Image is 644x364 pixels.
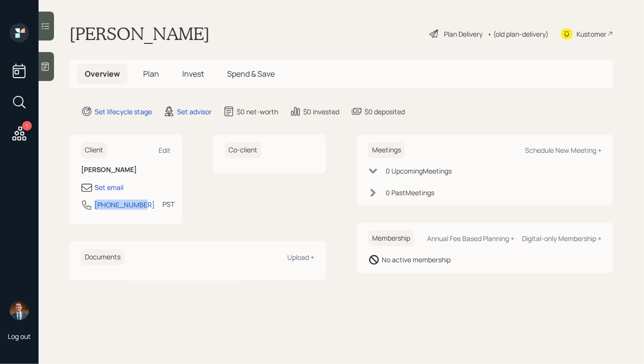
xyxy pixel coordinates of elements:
h6: Client [81,142,107,158]
div: 1 [22,121,32,131]
div: Kustomer [577,29,606,39]
div: PST [162,199,174,209]
div: No active membership [382,255,451,265]
span: Overview [85,68,120,79]
h6: Meetings [368,142,405,158]
div: Set advisor [177,107,212,117]
img: hunter_neumayer.jpg [10,301,29,320]
div: $0 net-worth [237,107,278,117]
div: Annual Fee Based Planning + [427,234,514,243]
span: Invest [182,68,204,79]
h6: Membership [368,230,414,246]
h6: Documents [81,249,124,265]
div: • (old plan-delivery) [487,29,549,39]
div: Digital-only Membership + [522,234,602,243]
div: Edit [159,146,171,155]
div: Set email [94,182,123,192]
div: Upload + [287,253,314,262]
div: 0 Past Meeting s [386,188,434,198]
div: $0 deposited [364,107,405,117]
span: Spend & Save [227,68,275,79]
span: Plan [143,68,159,79]
div: $0 invested [303,107,339,117]
div: Log out [8,332,31,341]
div: Schedule New Meeting + [525,146,602,155]
div: 0 Upcoming Meeting s [386,166,452,176]
h6: [PERSON_NAME] [81,166,171,174]
div: [PHONE_NUMBER] [94,200,155,210]
div: Set lifecycle stage [94,107,152,117]
h6: Co-client [225,142,261,158]
div: Plan Delivery [444,29,483,39]
h1: [PERSON_NAME] [69,23,210,44]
